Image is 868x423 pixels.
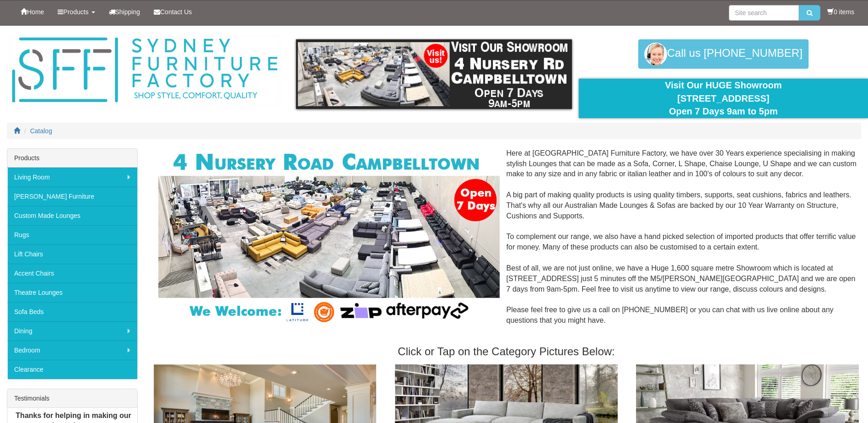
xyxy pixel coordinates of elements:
[7,187,137,206] a: [PERSON_NAME] Furniture
[14,0,51,23] a: Home
[7,360,137,379] a: Clearance
[158,148,499,326] img: Corner Modular Lounges
[147,0,199,23] a: Contact Us
[63,8,88,16] span: Products
[102,0,147,23] a: Shipping
[160,8,192,16] span: Contact Us
[7,168,137,187] a: Living Room
[586,79,861,118] div: Visit Our HUGE Showroom [STREET_ADDRESS] Open 7 Days 9am to 5pm
[729,5,799,21] input: Site search
[7,341,137,360] a: Bedroom
[30,127,52,135] a: Catalog
[7,264,137,283] a: Accent Chairs
[27,8,44,16] span: Home
[296,39,571,109] img: showroom.gif
[7,244,137,264] a: Lift Chairs
[7,35,282,106] img: Sydney Furniture Factory
[7,206,137,225] a: Custom Made Lounges
[7,321,137,341] a: Dining
[7,302,137,321] a: Sofa Beds
[151,148,861,336] div: Here at [GEOGRAPHIC_DATA] Furniture Factory, we have over 30 Years experience specialising in mak...
[115,8,140,16] span: Shipping
[151,346,861,358] h3: Click or Tap on the Category Pictures Below:
[7,149,137,168] div: Products
[7,389,137,408] div: Testimonials
[7,283,137,302] a: Theatre Lounges
[827,7,854,16] li: 0 items
[7,225,137,244] a: Rugs
[51,0,102,23] a: Products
